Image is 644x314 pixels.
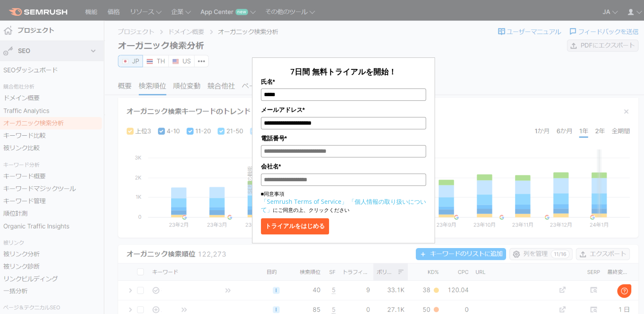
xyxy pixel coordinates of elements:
label: メールアドレス* [261,105,426,114]
label: 電話番号* [261,134,426,143]
span: 7日間 無料トライアルを開始！ [290,66,396,77]
a: 「Semrush Terms of Service」 [261,197,347,206]
a: 「個人情報の取り扱いについて」 [261,197,426,214]
button: トライアルをはじめる [261,218,329,234]
iframe: Help widget launcher [568,281,635,305]
p: ■同意事項 にご同意の上、クリックください [261,190,426,214]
